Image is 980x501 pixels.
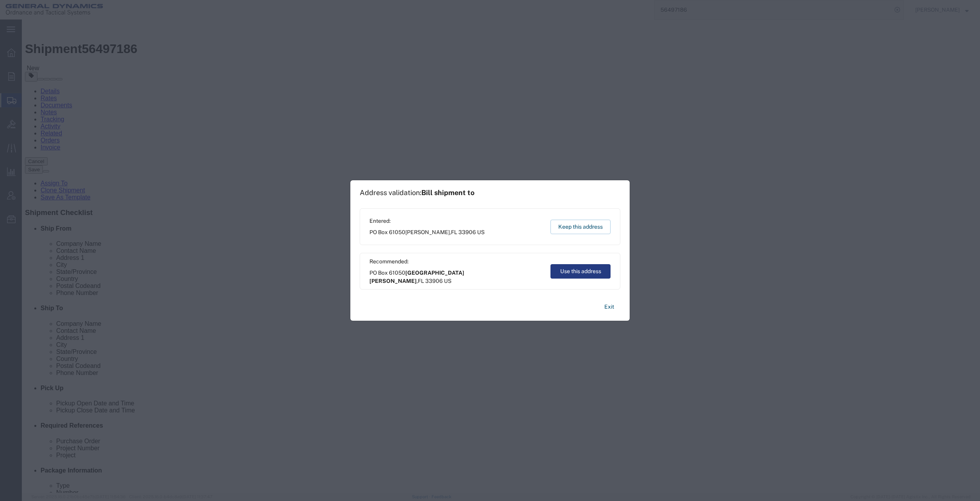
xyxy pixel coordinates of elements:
[451,229,457,235] span: FL
[477,229,485,235] span: US
[425,278,443,284] span: 33906
[418,278,424,284] span: FL
[369,258,543,266] span: Recommended:
[444,278,451,284] span: US
[369,228,485,236] span: PO Box 61050 ,
[598,300,620,314] button: Exit
[369,269,543,285] span: PO Box 61050 ,
[550,264,611,279] button: Use this address
[550,220,611,234] button: Keep this address
[369,217,485,225] span: Entered:
[458,229,476,235] span: 33906
[405,229,450,235] span: [PERSON_NAME]
[360,188,474,197] h1: Address validation:
[421,188,474,197] span: Bill shipment to
[369,270,464,284] span: [GEOGRAPHIC_DATA][PERSON_NAME]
